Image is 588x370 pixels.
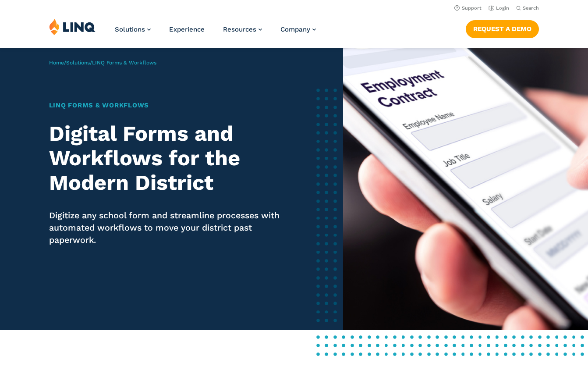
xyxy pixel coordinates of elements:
a: Home [49,60,64,66]
nav: Primary Navigation [115,18,316,47]
p: Digitize any school form and streamline processes with automated workflows to move your district ... [49,210,281,246]
h2: Digital Forms and Workflows for the Modern District [49,121,281,195]
a: Request a Demo [466,20,539,38]
img: LINQ | K‑12 Software [49,18,96,35]
h1: LINQ Forms & Workflows [49,100,281,110]
a: Login [489,5,509,11]
a: Resources [223,25,262,33]
span: Solutions [115,25,145,33]
img: LINQ Forms & Workflows [343,48,588,330]
span: Company [280,25,310,33]
button: Open Search Bar [516,5,539,11]
a: Solutions [66,60,90,66]
a: Support [454,5,482,11]
span: Resources [223,25,256,33]
span: / / [49,60,156,66]
span: Search [523,5,539,11]
span: LINQ Forms & Workflows [92,60,156,66]
a: Experience [169,25,205,33]
a: Company [280,25,316,33]
a: Solutions [115,25,151,33]
nav: Button Navigation [466,18,539,38]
